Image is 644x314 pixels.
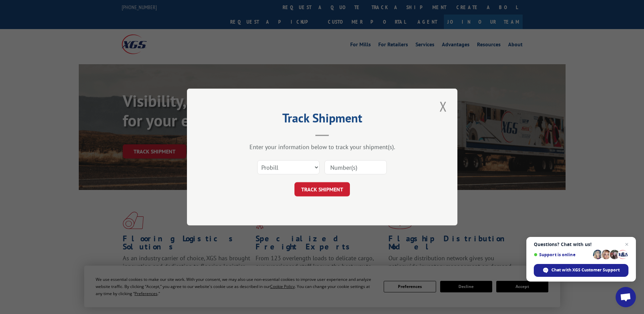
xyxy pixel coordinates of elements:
[534,252,591,257] span: Support is online
[325,160,387,174] input: Number(s)
[221,113,424,126] h2: Track Shipment
[294,182,350,196] button: TRACK SHIPMENT
[551,267,620,273] span: Chat with XGS Customer Support
[534,264,628,277] span: Chat with XGS Customer Support
[437,97,449,116] button: Close modal
[616,287,636,307] a: Open chat
[534,242,628,247] span: Questions? Chat with us!
[221,143,424,151] div: Enter your information below to track your shipment(s).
